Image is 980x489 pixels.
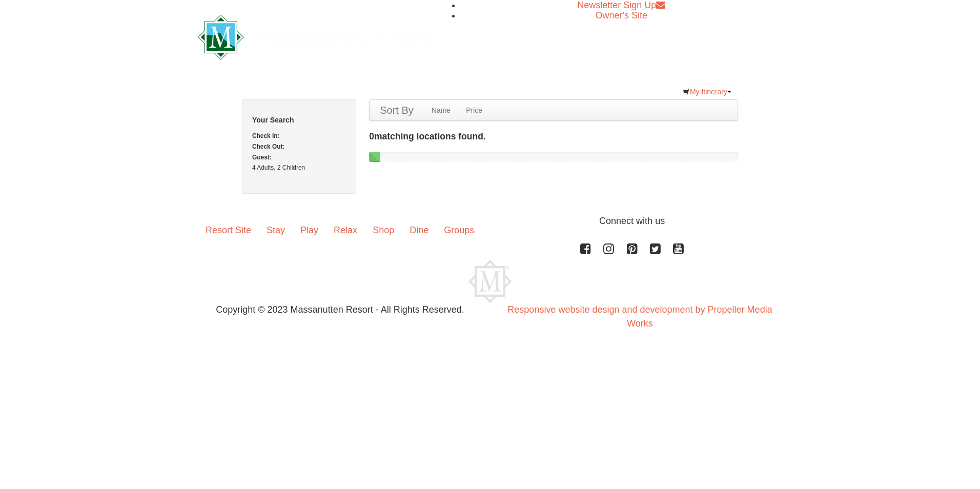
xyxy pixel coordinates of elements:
strong: Check Out: [252,143,284,150]
a: Play [293,214,326,246]
a: Dine [402,214,436,246]
a: Price [458,100,490,120]
p: Connect with us [198,214,782,228]
a: Shop [365,214,402,246]
a: Responsive website design and development by Propeller Media Works [507,304,772,329]
img: Massanutten Resort Logo [468,260,512,303]
a: Resort Site [198,214,259,246]
h4: matching locations found. [369,131,738,141]
img: Massanutten Resort Logo [198,15,433,59]
p: Copyright © 2023 Massanutten Resort - All Rights Reserved. [190,303,490,317]
a: Groups [436,214,482,246]
a: Sort By [370,100,424,120]
a: Massanutten Resort [198,24,433,48]
a: Relax [326,214,365,246]
strong: Check In: [252,132,280,139]
a: My Itinerary [676,84,738,99]
a: Stay [259,214,293,246]
div: 4 Adults, 2 Children [252,162,346,173]
strong: Guest: [252,154,272,161]
a: Name [424,100,458,120]
h5: Your Search [252,115,346,125]
a: Owner's Site [596,10,647,21]
span: 0 [369,131,374,141]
